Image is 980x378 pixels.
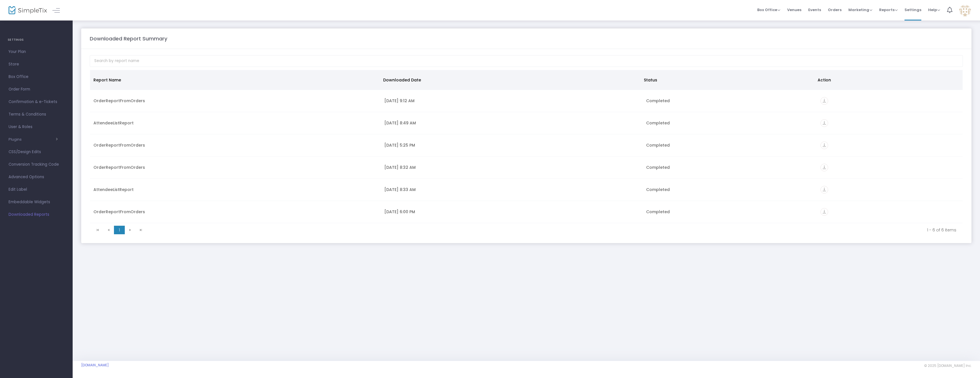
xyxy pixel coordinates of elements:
div: https://go.SimpleTix.com/eoqjo [820,141,959,149]
i: vertical_align_bottom [820,97,828,105]
i: vertical_align_bottom [820,208,828,216]
div: 8/20/2025 9:12 AM [384,98,639,104]
div: Completed [646,98,814,104]
span: CSS/Design Edits [9,148,64,156]
span: Downloaded Reports [9,211,64,218]
span: Help [928,7,940,13]
div: Completed [646,187,814,192]
span: Reports [879,7,898,13]
div: Completed [646,120,814,126]
th: Report Name [90,70,380,90]
div: https://go.SimpleTix.com/icnm7 [820,186,959,194]
a: [DOMAIN_NAME] [81,363,109,367]
span: Marketing [848,7,872,13]
div: 8/18/2025 8:33 AM [384,187,639,192]
i: vertical_align_bottom [820,164,828,171]
input: Search by report name [90,55,963,67]
span: Store [9,61,64,68]
span: Venues [787,3,801,17]
a: vertical_align_bottom [820,188,828,193]
div: OrderReportFromOrders [93,98,377,104]
i: vertical_align_bottom [820,119,828,127]
div: Completed [646,209,814,215]
span: Box Office [757,7,780,13]
div: Completed [646,165,814,170]
span: Box Office [9,73,64,81]
kendo-pager-info: 1 - 6 of 6 items [150,227,956,233]
a: vertical_align_bottom [820,165,828,171]
div: OrderReportFromOrders [93,165,377,170]
div: 8/19/2025 8:32 AM [384,165,639,170]
span: Terms & Conditions [9,111,64,118]
span: Edit Label [9,186,64,193]
div: https://go.SimpleTix.com/co9z3 [820,97,959,105]
div: https://go.SimpleTix.com/tdqjc [820,164,959,171]
div: https://go.SimpleTix.com/ns5rs [820,208,959,216]
div: AttendeeListReport [93,187,377,192]
span: Settings [905,3,921,17]
div: https://go.SimpleTix.com/gf40n [820,119,959,127]
a: vertical_align_bottom [820,210,828,215]
div: 8/20/2025 8:49 AM [384,120,639,126]
i: vertical_align_bottom [820,186,828,194]
div: Data table [90,70,963,223]
div: AttendeeListReport [93,120,377,126]
m-panel-title: Downloaded Report Summary [90,35,167,42]
div: 8/12/2025 6:00 PM [384,209,639,215]
th: Status [640,70,814,90]
i: vertical_align_bottom [820,141,828,149]
a: vertical_align_bottom [820,99,828,104]
span: © 2025 [DOMAIN_NAME] Inc. [924,363,971,368]
span: Your Plan [9,48,64,56]
span: Orders [828,3,842,17]
th: Action [814,70,959,90]
span: Advanced Options [9,173,64,181]
div: OrderReportFromOrders [93,209,377,215]
div: 8/19/2025 5:25 PM [384,142,639,148]
span: Embeddable Widgets [9,198,64,206]
th: Downloaded Date [380,70,640,90]
span: Page 1 [114,226,125,234]
a: vertical_align_bottom [820,121,828,127]
span: Confirmation & e-Tickets [9,98,64,106]
div: Completed [646,142,814,148]
h4: SETTINGS [8,34,65,46]
span: User & Roles [9,123,64,131]
span: Events [808,3,821,17]
span: Conversion Tracking Code [9,161,64,168]
button: Plugins [9,137,58,142]
span: Order Form [9,86,64,93]
div: OrderReportFromOrders [93,142,377,148]
a: vertical_align_bottom [820,143,828,149]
